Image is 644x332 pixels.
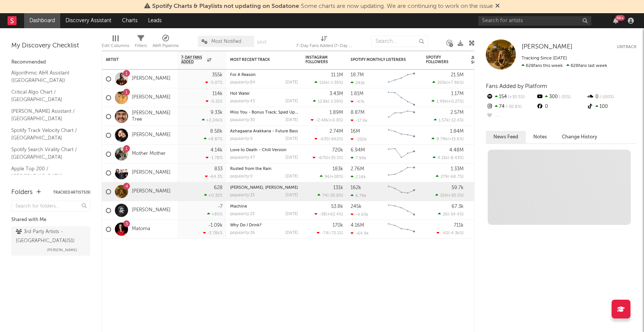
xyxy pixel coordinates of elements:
div: Spotify Monthly Listeners [351,58,407,62]
span: +30.5 % [507,95,525,99]
div: 21.5M [451,73,464,77]
span: +7.96 % [448,81,462,85]
div: Hot Water [230,92,298,96]
div: -5.07 % [205,80,223,85]
a: Matoma [132,226,150,232]
a: Why Do I Drink? [230,223,261,227]
div: [DATE] [285,99,298,103]
button: Untrack [617,43,636,51]
div: 38.9 [471,150,501,159]
div: Machine [230,205,298,209]
span: -12.4 % [450,118,462,123]
div: popularity: 43 [230,99,255,103]
div: ( ) [432,99,464,104]
div: popularity: 0 [230,137,253,141]
svg: Chart title [385,201,418,220]
a: For A Reason [230,73,256,77]
div: 2.74M [330,129,343,134]
div: 1.84M [450,129,464,134]
div: -64.9k [351,231,369,236]
div: Shared with Me [11,215,90,224]
div: -250k [351,137,367,142]
span: +15.6 % [449,137,462,141]
div: ( ) [314,212,343,217]
div: popularity: 84 [230,80,255,85]
span: -1.39 % [329,81,342,85]
div: popularity: 30 [230,118,255,122]
span: +30.5 % [448,194,462,198]
svg: Chart title [385,164,418,182]
button: Notes [526,131,554,143]
a: Mother Mother [132,151,166,157]
div: 7.99k [351,156,366,161]
div: 3.43M [330,91,343,96]
a: Critical Algo Chart / [GEOGRAPHIC_DATA] [11,88,83,103]
span: 279 [441,175,448,179]
div: popularity: 0 [230,174,253,179]
div: ( ) [436,230,464,235]
span: 116k [319,81,328,85]
div: 0 [536,102,586,112]
div: +2.24k % [202,118,223,123]
div: ( ) [438,212,464,217]
button: News Feed [486,131,526,143]
a: Leads [143,13,167,28]
div: -17.6k [351,118,368,123]
div: 9.33k [211,110,223,115]
div: -64.3 % [205,174,223,179]
div: 59.7k [452,185,464,190]
div: Folders [11,188,33,197]
span: -2.48k [316,118,328,123]
svg: Chart title [385,70,418,88]
div: 300 [536,92,586,102]
span: 628 fans this week [522,64,563,68]
div: 292k [351,80,365,85]
div: Why Do I Drink? [230,223,298,227]
div: 59.7 [471,187,501,196]
div: 16M [351,129,360,134]
div: Instagram Followers [305,55,332,64]
div: 3rd Party Artists - [GEOGRAPHIC_DATA] ( 51 ) [16,227,84,246]
div: 40.5 [471,112,501,121]
div: ( ) [432,136,464,141]
div: -47k [351,99,365,104]
input: Search for artists [478,16,591,26]
div: ( ) [314,136,343,141]
span: 7-Day Fans Added [181,55,205,64]
div: -3.78k % [203,230,223,235]
div: -1.78 % [206,155,223,160]
span: [PERSON_NAME] [522,44,572,50]
a: Discovery Assistant [60,13,117,28]
div: -- [486,112,536,121]
span: Most Notified [211,39,241,44]
div: ( ) [435,193,464,198]
div: 1.33M [451,167,464,171]
button: Change History [554,131,605,143]
svg: Chart title [385,88,418,107]
span: 8.79k [436,137,447,141]
span: -68.7 % [449,175,462,179]
a: [PERSON_NAME], [PERSON_NAME] [230,186,298,190]
a: Spotify Track Velocity Chart / [GEOGRAPHIC_DATA] [11,126,83,142]
div: Jump Score [471,56,490,65]
a: Apple Top 200 / [GEOGRAPHIC_DATA] [11,165,83,180]
div: 4.48M [449,148,464,153]
div: [DATE] [285,137,298,141]
div: 355k [212,73,223,77]
a: Machine [230,205,247,209]
div: -4.65k [351,212,368,217]
span: 205k [437,81,447,85]
span: +62.4 % [327,212,342,217]
div: 2.14k [351,174,366,179]
div: ( ) [320,174,343,179]
div: 41.9 [471,93,501,102]
span: -38 [319,212,326,217]
a: Love to Death - Chill Version [230,148,287,152]
div: 6.79k [351,193,366,198]
span: -662 % [330,137,342,141]
div: ( ) [313,99,343,104]
div: +0.32 % [204,193,223,198]
div: 99 + [615,15,625,21]
a: [PERSON_NAME] [132,132,171,138]
div: Artist [106,58,162,62]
